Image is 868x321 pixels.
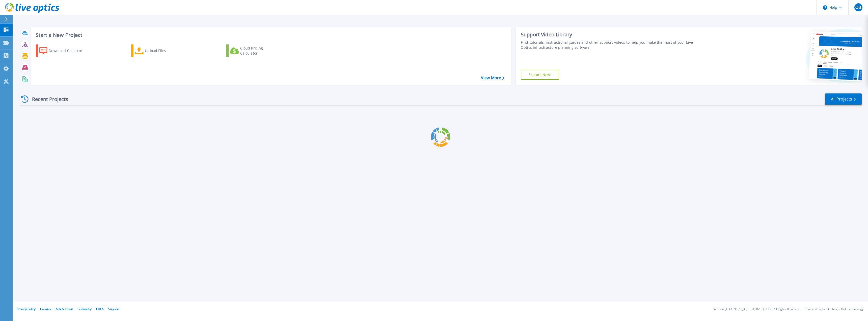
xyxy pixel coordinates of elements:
a: Download Collector [36,44,92,57]
a: Explore Now! [521,70,559,80]
h3: Start a New Project [36,32,504,38]
a: Ads & Email [56,307,73,311]
div: Download Collector [49,46,89,56]
a: Upload Files [131,44,187,57]
span: OB [855,5,861,9]
li: Powered by Live Optics, a Dell Technology [805,308,863,311]
li: © 2025 Dell Inc. All Rights Reserved [752,308,800,311]
div: Support Video Library [521,31,701,38]
a: View More [481,76,504,80]
a: Telemetry [77,307,92,311]
div: Upload Files [145,46,185,56]
a: Cookies [40,307,51,311]
a: EULA [96,307,104,311]
div: Recent Projects [19,93,75,105]
a: All Projects [825,93,862,105]
a: Support [108,307,119,311]
li: Version: [TECHNICAL_ID] [713,308,747,311]
div: Find tutorials, instructional guides and other support videos to help you make the most of your L... [521,40,701,50]
a: Cloud Pricing Calculator [226,44,283,57]
a: Privacy Policy [17,307,36,311]
div: Cloud Pricing Calculator [240,46,281,56]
